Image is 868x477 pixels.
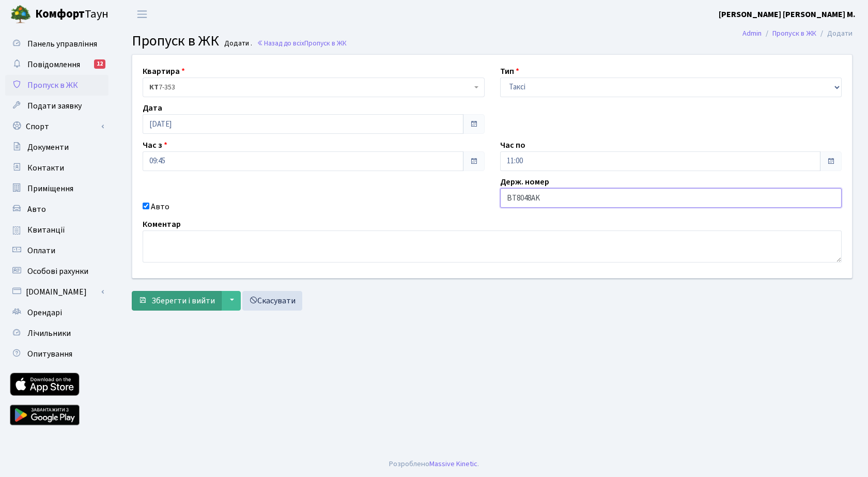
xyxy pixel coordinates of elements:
[10,4,31,25] img: logo.png
[5,34,109,54] a: Панель управління
[500,176,549,188] label: Держ. номер
[429,458,477,469] a: Massive Kinetic
[500,65,519,78] label: Тип
[816,28,853,39] li: Додати
[132,291,222,311] button: Зберегти і вийти
[27,266,88,277] span: Особові рахунки
[143,78,485,97] span: <b>КТ</b>&nbsp;&nbsp;&nbsp;&nbsp;7-353
[27,80,78,91] span: Пропуск в ЖК
[27,142,69,153] span: Документи
[27,183,73,194] span: Приміщення
[35,6,85,22] b: Комфорт
[222,39,252,48] small: Додати .
[5,302,109,323] a: Орендарі
[257,38,347,48] a: Назад до всіхПропуск в ЖК
[5,282,109,302] a: [DOMAIN_NAME]
[727,23,868,44] nav: breadcrumb
[5,323,109,344] a: Лічильники
[27,224,65,236] span: Квитанції
[5,199,109,220] a: Авто
[389,458,479,470] div: Розроблено .
[149,82,159,93] b: КТ
[27,348,72,360] span: Опитування
[5,178,109,199] a: Приміщення
[129,6,155,23] button: Переключити навігацію
[27,162,64,174] span: Контакти
[5,75,109,96] a: Пропуск в ЖК
[27,204,46,215] span: Авто
[5,240,109,261] a: Оплати
[27,307,62,318] span: Орендарі
[149,82,472,93] span: <b>КТ</b>&nbsp;&nbsp;&nbsp;&nbsp;7-353
[5,116,109,137] a: Спорт
[27,59,80,70] span: Повідомлення
[5,158,109,178] a: Контакти
[242,291,302,311] a: Скасувати
[719,9,856,20] b: [PERSON_NAME] [PERSON_NAME] М.
[143,102,162,114] label: Дата
[143,218,181,230] label: Коментар
[742,28,762,39] a: Admin
[94,59,105,69] div: 12
[719,8,856,21] a: [PERSON_NAME] [PERSON_NAME] М.
[35,6,109,23] span: Таун
[151,295,215,306] span: Зберегти і вийти
[772,28,816,39] a: Пропуск в ЖК
[500,139,525,151] label: Час по
[500,188,842,208] input: AA0001AA
[143,139,167,151] label: Час з
[5,220,109,240] a: Квитанції
[304,38,347,48] span: Пропуск в ЖК
[5,137,109,158] a: Документи
[27,100,82,112] span: Подати заявку
[5,261,109,282] a: Особові рахунки
[5,344,109,364] a: Опитування
[151,201,169,213] label: Авто
[27,38,97,50] span: Панель управління
[5,54,109,75] a: Повідомлення12
[132,30,219,51] span: Пропуск в ЖК
[143,65,185,78] label: Квартира
[27,245,55,256] span: Оплати
[27,328,71,339] span: Лічильники
[5,96,109,116] a: Подати заявку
